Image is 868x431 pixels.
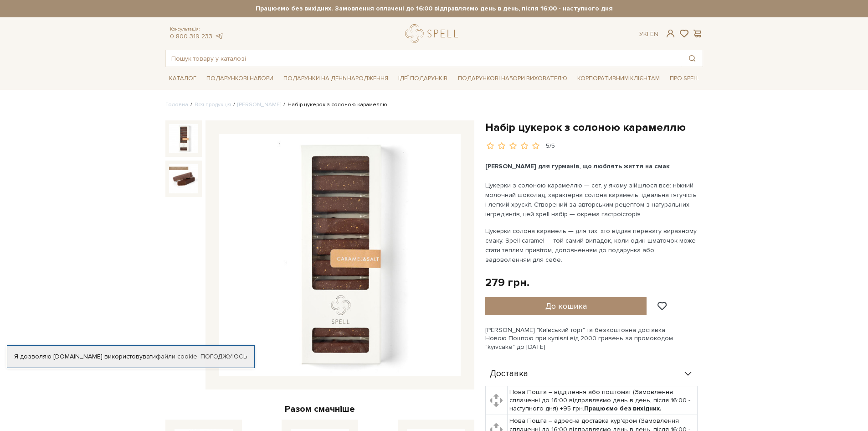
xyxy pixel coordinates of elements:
img: Набір цукерок з солоною карамеллю [169,164,198,193]
span: До кошика [545,301,587,311]
div: Ук [639,30,658,38]
div: 279 грн. [485,275,529,290]
a: Ідеї подарунків [395,72,451,86]
input: Пошук товару у каталозі [166,50,682,67]
span: Цукерки солона карамель — для тих, хто віддає перевагу виразному смаку. Spell caramel — той самий... [485,227,699,264]
a: Головна [165,101,188,108]
a: [PERSON_NAME] [237,101,281,108]
a: logo [405,24,462,43]
span: Консультація: [170,26,224,32]
b: Працюємо без вихідних. [584,405,662,412]
a: Вся продукція [195,101,231,108]
img: Набір цукерок з солоною карамеллю [219,134,461,376]
strong: Працюємо без вихідних. Замовлення оплачені до 16:00 відправляємо день в день, після 16:00 - насту... [165,5,703,13]
div: Разом смачніше [165,403,474,415]
span: | [647,30,648,38]
a: Корпоративним клієнтам [574,71,663,86]
td: Нова Пошта – відділення або поштомат (Замовлення сплаченні до 16:00 відправляємо день в день, піс... [508,386,698,415]
img: Набір цукерок з солоною карамеллю [169,124,198,153]
a: telegram [215,32,224,40]
div: Я дозволяю [DOMAIN_NAME] використовувати [7,353,254,361]
a: файли cookie [156,353,197,360]
a: Погоджуюсь [200,353,247,361]
a: Подарункові набори вихователю [454,71,571,86]
a: 0 800 319 233 [170,32,212,40]
button: Пошук товару у каталозі [682,50,703,67]
h1: Набір цукерок з солоною карамеллю [485,120,703,135]
div: 5/5 [546,142,555,151]
a: Про Spell [666,72,703,86]
span: Доставка [490,370,528,378]
div: [PERSON_NAME] "Київський торт" та безкоштовна доставка Новою Поштою при купівлі від 2000 гривень ... [485,326,703,351]
a: En [650,30,658,38]
span: [PERSON_NAME] для гурманів, що люблять життя на смак [485,162,670,170]
button: До кошика [485,297,647,315]
a: Подарунки на День народження [280,72,392,86]
span: Цукерки з солоною карамеллю — сет, у якому зійшлося все: ніжний молочний шоколад, характерна соло... [485,182,699,218]
a: Каталог [165,72,200,86]
li: Набір цукерок з солоною карамеллю [281,101,387,109]
a: Подарункові набори [203,72,277,86]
